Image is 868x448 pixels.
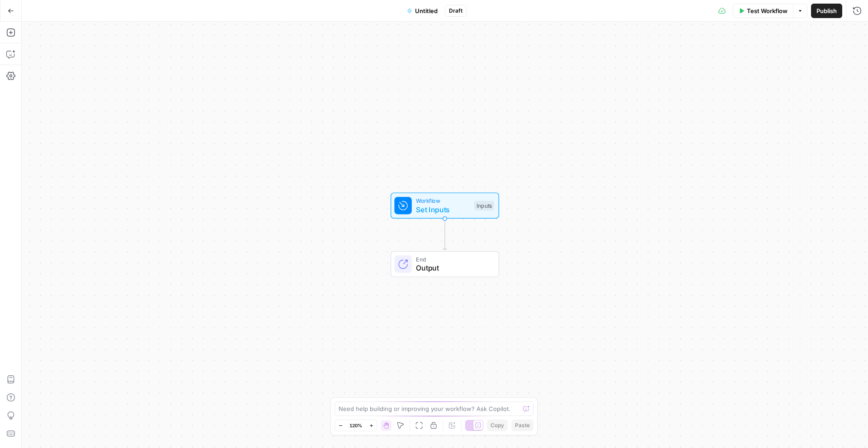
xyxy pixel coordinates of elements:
span: Paste [515,421,530,429]
span: Set Inputs [416,204,470,215]
span: Copy [491,421,504,429]
button: Publish [811,4,842,18]
button: Test Workflow [733,4,793,18]
span: Draft [449,7,462,15]
span: Untitled [415,6,438,15]
g: Edge from start to end [443,219,446,250]
button: Paste [511,420,533,431]
button: Copy [487,420,508,431]
div: Inputs [474,201,494,210]
span: Test Workflow [747,6,788,15]
span: Workflow [416,196,470,205]
div: WorkflowSet InputsInputs [361,192,529,219]
span: Output [416,262,490,273]
span: End [416,255,490,263]
span: Publish [816,6,837,15]
button: Untitled [401,4,443,18]
span: 120% [349,422,362,429]
div: EndOutput [361,251,529,277]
